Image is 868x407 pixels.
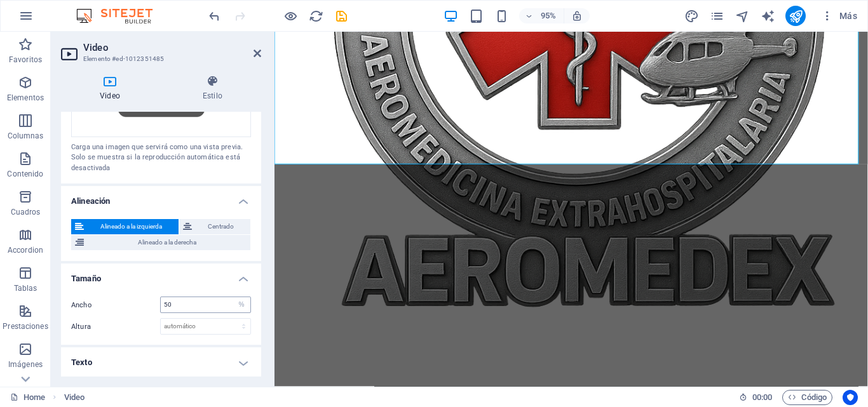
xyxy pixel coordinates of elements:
p: Cuadros [11,207,41,217]
span: 00 00 [752,390,772,405]
nav: breadcrumb [64,390,85,405]
i: Volver a cargar página [309,9,323,23]
button: save [334,8,349,23]
span: Centrado [196,219,247,234]
i: AI Writer [761,9,775,23]
span: Código [788,390,827,405]
i: Al redimensionar, ajustar el nivel de zoom automáticamente para ajustarse al dispositivo elegido. [571,10,583,22]
img: Editor Logo [73,8,168,23]
i: Deshacer: Cambiar ancho (Ctrl+Z) [207,9,222,23]
i: Navegador [735,9,750,23]
label: Altura [71,323,160,330]
p: Columnas [8,131,44,141]
i: Guardar (Ctrl+S) [334,9,349,23]
i: Diseño (Ctrl+Alt+Y) [684,9,699,23]
button: 95% [519,8,564,23]
h4: Tamaño [61,264,261,286]
h4: Video [61,75,164,102]
button: Centrado [179,219,251,234]
button: undo [207,8,222,23]
span: Alineado a la izquierda [88,219,175,234]
p: Contenido [7,169,43,179]
p: Tablas [14,283,37,293]
a: Haz clic para cancelar la selección y doble clic para abrir páginas [10,390,45,405]
i: Páginas (Ctrl+Alt+S) [710,9,724,23]
span: Haz clic para seleccionar y doble clic para editar [64,390,85,405]
h4: Estilo [164,75,261,102]
button: Usercentrics [843,390,858,405]
h4: Texto [61,347,261,378]
button: design [684,8,699,23]
h6: 95% [538,8,559,23]
button: publish [785,6,806,26]
span: Alineado a la derecha [88,235,247,250]
label: Ancho [71,302,160,309]
h2: Video [83,42,261,53]
button: Código [782,390,832,405]
span: : [761,392,763,402]
button: text_generator [760,8,775,23]
button: Más [816,6,862,26]
i: Publicar [789,9,803,23]
p: Prestaciones [3,321,48,331]
p: Imágenes [8,359,43,370]
button: Alineado a la derecha [71,235,250,250]
p: Accordion [8,245,43,255]
p: Elementos [7,93,44,103]
button: Haz clic para salir del modo de previsualización y seguir editando [283,8,298,23]
p: Favoritos [9,55,42,65]
button: pages [709,8,724,23]
h3: Elemento #ed-1012351485 [83,53,236,65]
button: navigator [735,8,750,23]
span: Más [821,10,857,22]
h6: Tiempo de la sesión [739,390,773,405]
h4: Alineación [61,186,261,209]
button: Alineado a la izquierda [71,219,179,234]
div: Carga una imagen que servirá como una vista previa. Solo se muestra si la reproducción automática... [71,142,251,174]
button: reload [308,8,323,23]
